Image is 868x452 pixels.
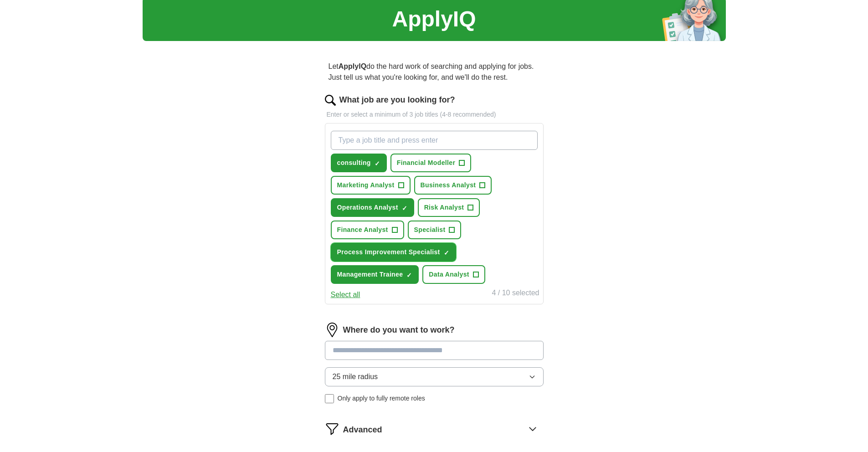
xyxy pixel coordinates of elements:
[331,221,404,239] button: Finance Analyst
[331,265,419,284] button: Management Trainee✓
[397,158,455,168] span: Financial Modeller
[333,371,378,382] span: 25 mile radius
[331,131,538,150] input: Type a job title and press enter
[337,247,440,257] span: Process Improvement Specialist
[492,288,539,300] div: 4 / 10 selected
[325,323,339,337] img: location.png
[392,3,476,36] h1: ApplyIQ
[337,180,395,190] span: Marketing Analyst
[406,272,412,279] span: ✓
[337,203,398,212] span: Operations Analyst
[421,180,476,190] span: Business Analyst
[402,205,407,212] span: ✓
[343,324,455,336] label: Where do you want to work?
[331,243,456,262] button: Process Improvement Specialist✓
[337,225,388,235] span: Finance Analyst
[325,367,544,386] button: 25 mile radius
[343,424,382,436] span: Advanced
[325,110,544,119] p: Enter or select a minimum of 3 job titles (4-8 recommended)
[325,57,544,87] p: Let do the hard work of searching and applying for jobs. Just tell us what you're looking for, an...
[339,94,455,106] label: What job are you looking for?
[429,270,469,279] span: Data Analyst
[422,265,485,284] button: Data Analyst
[331,198,414,217] button: Operations Analyst✓
[325,394,334,403] input: Only apply to fully remote roles
[331,176,411,195] button: Marketing Analyst
[325,421,339,436] img: filter
[424,203,464,212] span: Risk Analyst
[444,249,449,257] span: ✓
[390,154,471,172] button: Financial Modeller
[414,176,492,195] button: Business Analyst
[338,394,425,403] span: Only apply to fully remote roles
[408,221,462,239] button: Specialist
[414,225,446,235] span: Specialist
[325,95,336,106] img: search.png
[331,289,360,300] button: Select all
[375,160,380,167] span: ✓
[418,198,480,217] button: Risk Analyst
[337,270,403,279] span: Management Trainee
[337,158,371,168] span: consulting
[331,154,387,172] button: consulting✓
[339,62,366,70] strong: ApplyIQ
